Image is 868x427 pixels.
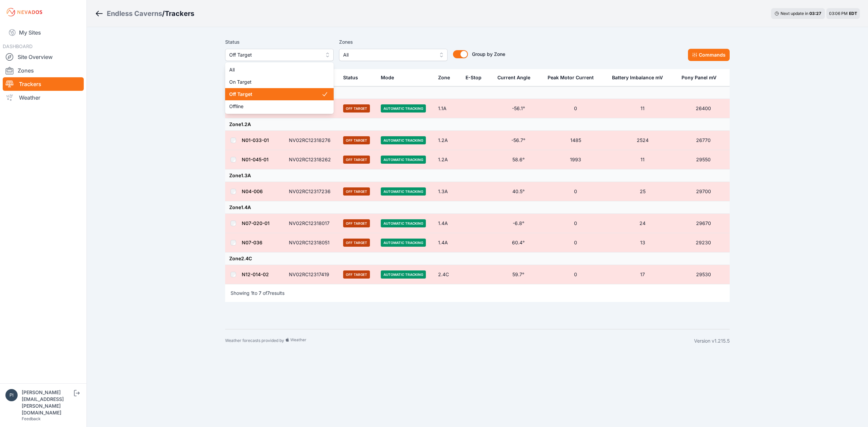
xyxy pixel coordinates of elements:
button: Off Target [225,49,334,61]
span: Off Target [229,91,321,98]
span: Offline [229,103,321,110]
span: On Target [229,79,321,85]
span: Off Target [229,51,320,59]
div: Off Target [225,62,334,114]
span: All [229,66,321,73]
